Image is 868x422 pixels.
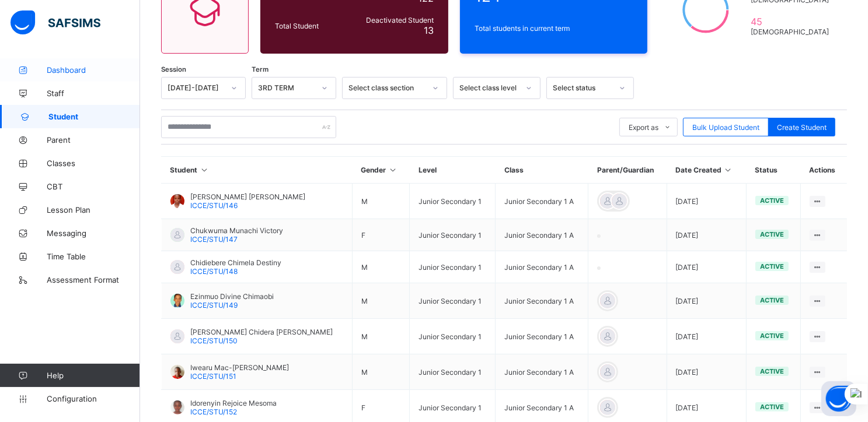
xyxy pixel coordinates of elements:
[760,332,784,340] span: active
[348,84,426,93] div: Select class section
[410,184,496,219] td: Junior Secondary 1
[190,292,274,301] span: Ezinmuo Divine Chimaobi
[410,219,496,251] td: Junior Secondary 1
[667,251,746,283] td: [DATE]
[496,251,588,283] td: Junior Secondary 1 A
[47,228,140,238] span: Messaging
[801,157,847,184] th: Actions
[352,16,434,24] span: Deactivated Student
[190,201,238,210] span: ICCE/STU/146
[353,184,410,219] td: M
[496,219,588,251] td: Junior Secondary 1 A
[751,16,832,27] span: 45
[47,371,140,380] span: Help
[760,403,784,411] span: active
[496,157,588,184] th: Class
[168,84,224,93] div: [DATE]-[DATE]
[629,123,658,132] span: Export as
[190,328,333,336] span: [PERSON_NAME] Chidera [PERSON_NAME]
[760,196,784,205] span: active
[723,166,733,174] i: Sort in Ascending Order
[47,205,140,214] span: Lesson Plan
[667,283,746,319] td: [DATE]
[760,262,784,270] span: active
[410,157,496,184] th: Level
[48,112,140,121] span: Student
[777,123,827,132] span: Create Student
[751,27,832,36] span: [DEMOGRAPHIC_DATA]
[353,283,410,319] td: M
[47,275,140,284] span: Assessment Format
[252,65,269,73] span: Term
[760,367,784,375] span: active
[11,10,100,35] img: safsims
[162,157,353,184] th: Student
[190,363,289,372] span: Iwearu Mac-[PERSON_NAME]
[190,235,238,244] span: ICCE/STU/147
[47,159,140,168] span: Classes
[258,84,315,93] div: 3RD TERM
[190,407,237,416] span: ICCE/STU/152
[496,354,588,390] td: Junior Secondary 1 A
[190,301,238,310] span: ICCE/STU/149
[190,399,277,407] span: Idorenyin Rejoice Mesoma
[424,24,434,36] span: 13
[760,296,784,304] span: active
[272,19,349,33] div: Total Student
[667,354,746,390] td: [DATE]
[190,267,238,276] span: ICCE/STU/148
[190,336,238,345] span: ICCE/STU/150
[47,394,140,403] span: Configuration
[667,319,746,354] td: [DATE]
[410,283,496,319] td: Junior Secondary 1
[692,123,759,132] span: Bulk Upload Student
[353,251,410,283] td: M
[459,84,519,93] div: Select class level
[410,354,496,390] td: Junior Secondary 1
[353,219,410,251] td: F
[190,372,236,381] span: ICCE/STU/151
[161,65,186,73] span: Session
[588,157,667,184] th: Parent/Guardian
[47,252,140,261] span: Time Table
[47,135,140,145] span: Parent
[667,157,746,184] th: Date Created
[496,184,588,219] td: Junior Secondary 1 A
[475,24,633,33] span: Total students in current term
[200,166,210,174] i: Sort in Ascending Order
[496,319,588,354] td: Junior Secondary 1 A
[496,283,588,319] td: Junior Secondary 1 A
[353,354,410,390] td: M
[47,89,140,98] span: Staff
[667,184,746,219] td: [DATE]
[410,319,496,354] td: Junior Secondary 1
[388,166,398,174] i: Sort in Ascending Order
[667,219,746,251] td: [DATE]
[47,65,140,75] span: Dashboard
[190,258,281,267] span: Chidiebere Chimela Destiny
[353,319,410,354] td: M
[760,230,784,238] span: active
[553,84,612,93] div: Select status
[353,157,410,184] th: Gender
[746,157,800,184] th: Status
[190,226,283,235] span: Chukwuma Munachi Victory
[190,192,305,201] span: [PERSON_NAME] [PERSON_NAME]
[821,381,856,416] button: Open asap
[410,251,496,283] td: Junior Secondary 1
[47,182,140,191] span: CBT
